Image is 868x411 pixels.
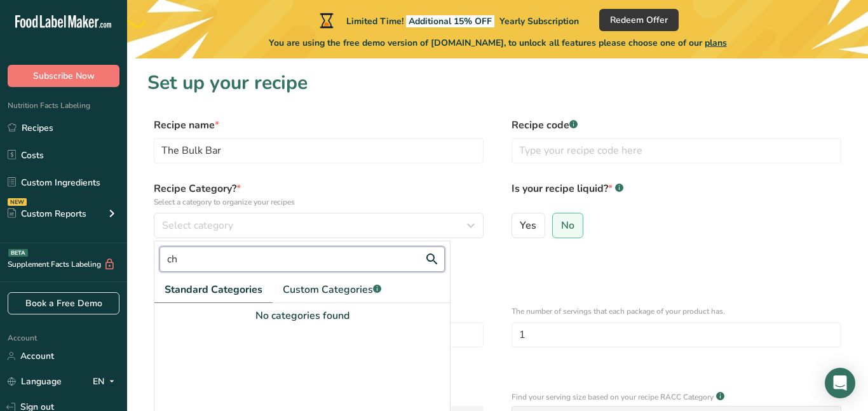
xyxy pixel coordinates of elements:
[162,218,233,233] span: Select category
[705,37,727,49] span: plans
[8,370,62,393] a: Language
[599,9,679,31] button: Redeem Offer
[610,13,668,27] span: Redeem Offer
[283,282,381,297] span: Custom Categories
[154,138,484,163] input: Type your recipe name here
[154,308,450,323] div: No categories found
[154,213,484,238] button: Select category
[317,13,579,28] div: Limited Time!
[561,219,574,232] span: No
[520,219,536,232] span: Yes
[159,246,445,272] input: Search for category
[512,138,841,163] input: Type your recipe code here
[154,196,484,208] p: Select a category to organize your recipes
[512,181,841,208] label: Is your recipe liquid?
[512,118,841,133] label: Recipe code
[825,368,855,398] div: Open Intercom Messenger
[512,306,841,317] p: The number of servings that each package of your product has.
[33,69,95,83] span: Subscribe Now
[269,36,727,50] span: You are using the free demo version of [DOMAIN_NAME], to unlock all features please choose one of...
[8,292,119,314] a: Book a Free Demo
[154,181,484,208] label: Recipe Category?
[8,198,27,206] div: NEW
[147,69,848,97] h1: Set up your recipe
[154,118,484,133] label: Recipe name
[8,65,119,87] button: Subscribe Now
[512,391,714,403] p: Find your serving size based on your recipe RACC Category
[8,207,86,220] div: Custom Reports
[165,282,262,297] span: Standard Categories
[499,15,579,27] span: Yearly Subscription
[8,249,28,257] div: BETA
[93,374,119,389] div: EN
[406,15,494,27] span: Additional 15% OFF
